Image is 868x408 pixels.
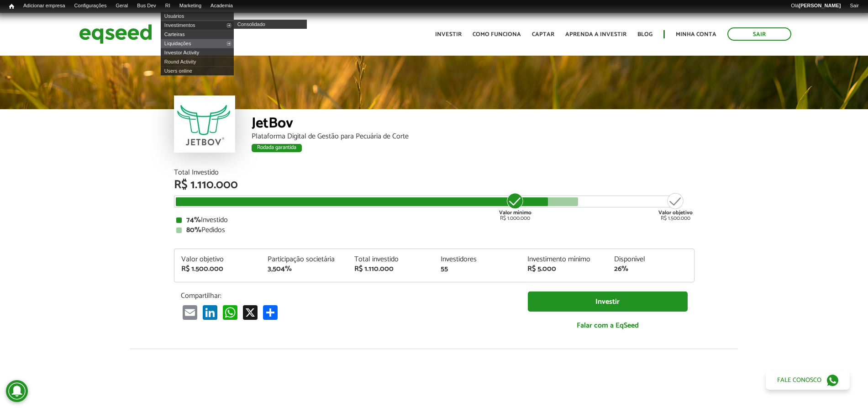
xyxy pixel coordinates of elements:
div: Plataforma Digital de Gestão para Pecuária de Corte [252,133,694,140]
a: Falar com a EqSeed [528,316,688,335]
a: Como funciona [473,32,521,37]
a: Blog [637,32,652,37]
div: R$ 1.000.000 [498,192,532,221]
img: EqSeed [79,22,152,46]
a: Aprenda a investir [565,32,626,37]
div: R$ 1.500.000 [181,265,254,273]
div: 26% [614,265,687,273]
a: Usuários [161,11,234,21]
div: R$ 1.110.000 [354,265,427,273]
div: Participação societária [268,256,341,263]
a: Investir [528,291,688,312]
a: Sair [845,2,863,10]
a: X [241,305,259,320]
div: 3,504% [268,265,341,273]
a: Academia [206,2,237,10]
a: Email [181,305,199,320]
a: Configurações [70,2,111,10]
strong: Valor mínimo [499,208,531,217]
a: RI [161,2,175,10]
div: Valor objetivo [181,256,254,263]
div: Investidores [441,256,514,263]
div: Investido [176,217,692,224]
strong: 80% [186,224,201,236]
div: 55 [441,265,514,273]
div: Investimento mínimo [527,256,600,263]
a: Compartilhar [261,305,279,320]
a: Fale conosco [766,371,850,390]
a: Captar [532,32,554,37]
a: WhatsApp [221,305,239,320]
span: Início [9,3,14,10]
p: Compartilhar: [181,291,514,300]
strong: [PERSON_NAME] [799,3,841,8]
a: Olá[PERSON_NAME] [786,2,845,10]
div: R$ 5.000 [527,265,600,273]
div: R$ 1.500.000 [658,192,693,221]
div: Total investido [354,256,427,263]
a: Início [5,2,19,11]
div: Total Investido [174,169,694,176]
div: Pedidos [176,227,692,234]
a: Bus Dev [132,2,161,10]
a: Sair [727,27,791,41]
div: JetBov [252,116,694,133]
a: Marketing [175,2,206,10]
strong: 74% [186,214,201,226]
a: Investir [435,32,462,37]
div: Rodada garantida [252,144,302,152]
a: Adicionar empresa [19,2,70,10]
strong: Valor objetivo [658,208,693,217]
a: LinkedIn [201,305,219,320]
div: R$ 1.110.000 [174,179,694,191]
div: Disponível [614,256,687,263]
a: Minha conta [676,32,716,37]
a: Geral [111,2,132,10]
